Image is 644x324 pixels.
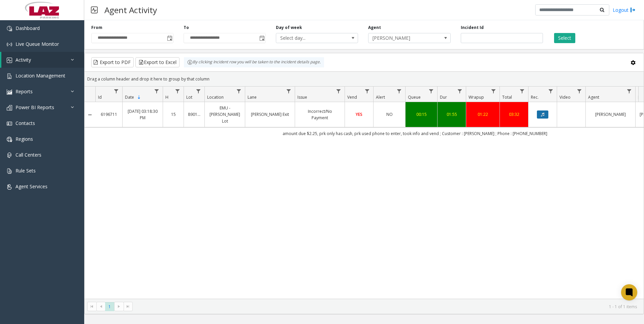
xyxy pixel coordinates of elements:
span: Activity [15,57,31,63]
span: Queue [408,94,421,100]
div: Drag a column header and drop it here to group by that column [85,73,644,85]
a: [PERSON_NAME] [590,111,631,118]
a: Id Filter Menu [112,87,121,96]
span: Id [98,94,102,100]
button: Export to Excel [135,57,180,67]
span: H [165,94,168,100]
a: 890108 [188,111,200,118]
div: By clicking Incident row you will be taken to the incident details page. [184,57,324,67]
a: H Filter Menu [173,87,182,96]
a: EMU - [PERSON_NAME] Lot [209,105,241,124]
a: Collapse Details [85,112,95,118]
a: 00:15 [410,111,433,118]
a: Lot Filter Menu [194,87,203,96]
a: Activity [1,52,84,68]
a: Wrapup Filter Menu [489,87,498,96]
img: 'icon' [7,105,12,110]
span: Location Management [15,72,65,79]
a: Agent Filter Menu [625,87,634,96]
a: 01:55 [442,111,462,118]
a: Total Filter Menu [518,87,527,96]
a: Date Filter Menu [152,87,161,96]
label: Incident Id [461,25,484,31]
a: YES [349,111,369,118]
img: 'icon' [7,89,12,95]
span: Rule Sets [15,167,36,174]
a: Incorrect/No Payment [299,108,341,121]
span: Contacts [15,120,35,126]
label: Day of week [276,25,302,31]
button: Select [554,33,575,43]
kendo-pager-info: 1 - 1 of 1 items [137,304,637,310]
img: 'icon' [7,153,12,158]
img: logout [630,6,636,13]
a: Lane Filter Menu [284,87,293,96]
a: Issue Filter Menu [334,87,343,96]
img: 'icon' [7,73,12,79]
span: Location [207,94,224,100]
span: Rec. [531,94,539,100]
a: Vend Filter Menu [363,87,372,96]
label: To [184,25,189,31]
span: Dur [440,94,447,100]
a: Dur Filter Menu [455,87,464,96]
span: Date [125,94,134,100]
a: 6196711 [99,111,118,118]
span: Total [502,94,512,100]
label: Agent [368,25,381,31]
img: 'icon' [7,168,12,174]
a: Logout [613,6,636,13]
img: 'icon' [7,137,12,142]
a: Location Filter Menu [234,87,244,96]
a: Alert Filter Menu [395,87,404,96]
a: NO [378,111,401,118]
img: 'icon' [7,184,12,190]
span: Select day... [276,33,342,43]
span: Dashboard [15,25,40,31]
a: Video Filter Menu [575,87,584,96]
img: 'icon' [7,26,12,31]
img: infoIcon.svg [187,60,193,65]
a: 01:22 [470,111,495,118]
a: Rec. Filter Menu [546,87,555,96]
span: Regions [15,136,33,142]
span: [PERSON_NAME] [368,33,434,43]
span: Issue [297,94,307,100]
span: Agent Services [15,183,47,190]
img: 'icon' [7,42,12,47]
span: Toggle popup [166,33,173,43]
img: 'icon' [7,58,12,63]
img: 'icon' [7,121,12,126]
div: Data table [85,87,644,299]
a: Queue Filter Menu [427,87,436,96]
a: [PERSON_NAME] Exit [249,111,291,118]
span: Reports [15,88,33,95]
span: Call Centers [15,152,41,158]
span: Sortable [136,95,142,100]
span: Alert [376,94,385,100]
button: Export to PDF [91,57,134,67]
span: Toggle popup [258,33,265,43]
span: Video [559,94,571,100]
span: Lane [248,94,257,100]
img: pageIcon [91,2,98,18]
span: YES [356,111,362,117]
span: Agent [588,94,599,100]
label: From [91,25,102,31]
span: Vend [347,94,357,100]
span: Wrapup [469,94,484,100]
h3: Agent Activity [101,2,160,18]
span: Live Queue Monitor [15,41,59,47]
span: Lot [186,94,192,100]
a: [DATE] 03:18:30 PM [127,108,159,121]
a: 15 [167,111,180,118]
span: Page 1 [105,302,114,311]
span: Power BI Reports [15,104,54,110]
a: 03:32 [504,111,524,118]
